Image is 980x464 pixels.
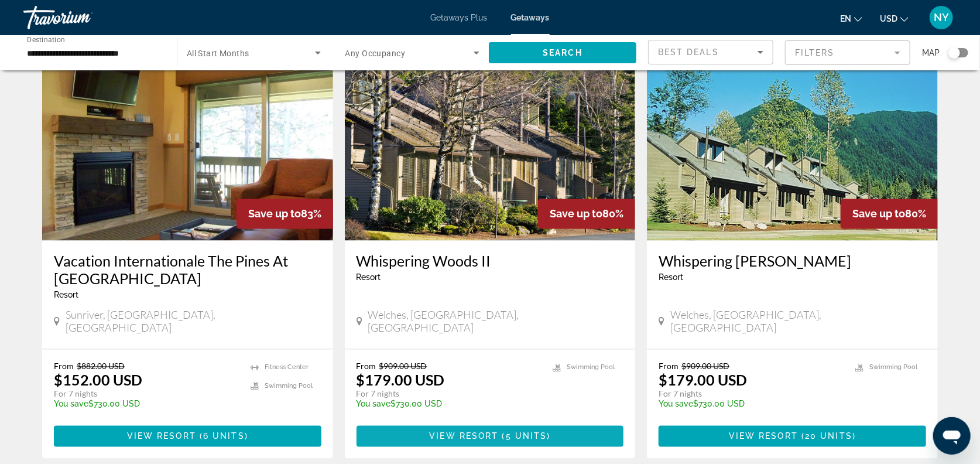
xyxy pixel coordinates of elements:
[345,53,636,241] img: 1711E04X.jpg
[357,371,445,389] p: $179.00 USD
[840,14,851,23] span: en
[357,253,624,270] a: Whispering Woods II
[54,400,239,409] p: $730.00 USD
[357,400,391,409] span: You save
[66,309,321,335] span: Sunriver, [GEOGRAPHIC_DATA], [GEOGRAPHIC_DATA]
[345,49,406,58] span: Any Occupancy
[798,432,856,441] span: ( )
[538,199,635,229] div: 80%
[54,253,321,288] a: Vacation Internationale The Pines At [GEOGRAPHIC_DATA]
[659,361,679,371] span: From
[880,10,909,27] button: Change currency
[880,14,897,23] span: USD
[42,53,333,241] img: 0532I01X.jpg
[659,389,844,400] p: For 7 nights
[54,371,142,389] p: $152.00 USD
[489,42,636,63] button: Search
[785,40,910,66] button: Filter
[506,432,547,441] span: 5 units
[265,383,313,390] span: Swimming Pool
[659,426,926,447] button: View Resort(20 units)
[567,364,615,371] span: Swimming Pool
[54,400,88,409] span: You save
[659,273,683,282] span: Resort
[934,12,949,23] span: NY
[429,432,498,441] span: View Resort
[729,432,798,441] span: View Resort
[841,199,938,229] div: 80%
[187,49,249,58] span: All Start Months
[196,432,248,441] span: ( )
[869,364,917,371] span: Swimming Pool
[499,432,551,441] span: ( )
[54,361,74,371] span: From
[659,400,844,409] p: $730.00 USD
[511,13,550,22] a: Getaways
[852,208,905,220] span: Save up to
[543,48,582,57] span: Search
[203,432,245,441] span: 6 units
[23,2,141,33] a: Travorium
[357,426,624,447] button: View Resort(5 units)
[658,45,763,59] mat-select: Sort by
[357,400,542,409] p: $730.00 USD
[379,361,427,371] span: $909.00 USD
[933,417,971,455] iframe: Button to launch messaging window
[54,426,321,447] button: View Resort(6 units)
[431,13,488,22] a: Getaways Plus
[659,253,926,270] a: Whispering [PERSON_NAME]
[248,208,301,220] span: Save up to
[659,371,747,389] p: $179.00 USD
[265,364,309,371] span: Fitness Center
[368,309,624,335] span: Welches, [GEOGRAPHIC_DATA], [GEOGRAPHIC_DATA]
[647,53,938,241] img: 1711E01L.jpg
[127,432,196,441] span: View Resort
[922,45,940,61] span: Map
[840,10,862,27] button: Change language
[237,199,333,229] div: 83%
[54,291,78,300] span: Resort
[357,273,381,282] span: Resort
[27,36,65,44] span: Destination
[357,389,542,400] p: For 7 nights
[805,432,852,441] span: 20 units
[681,361,729,371] span: $909.00 USD
[926,5,957,30] button: User Menu
[54,389,239,400] p: For 7 nights
[658,47,719,57] span: Best Deals
[659,400,693,409] span: You save
[550,208,602,220] span: Save up to
[77,361,125,371] span: $882.00 USD
[357,361,376,371] span: From
[670,309,926,335] span: Welches, [GEOGRAPHIC_DATA], [GEOGRAPHIC_DATA]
